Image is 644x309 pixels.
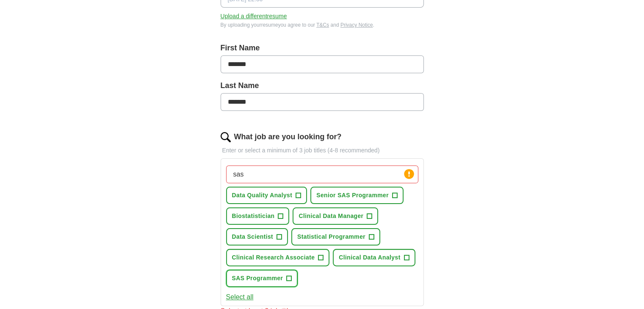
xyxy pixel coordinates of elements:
[297,232,365,241] span: Statistical Programmer
[293,207,378,225] button: Clinical Data Manager
[232,253,315,262] span: Clinical Research Associate
[226,228,288,246] button: Data Scientist
[339,253,400,262] span: Clinical Data Analyst
[221,146,424,155] p: Enter or select a minimum of 3 job titles (4-8 recommended)
[316,22,329,28] a: T&Cs
[226,187,307,204] button: Data Quality Analyst
[316,191,389,200] span: Senior SAS Programmer
[221,21,424,29] div: By uploading your resume you agree to our and .
[232,274,283,283] span: SAS Programmer
[226,270,298,287] button: SAS Programmer
[232,191,293,200] span: Data Quality Analyst
[226,249,330,266] button: Clinical Research Associate
[221,80,424,91] label: Last Name
[232,232,274,241] span: Data Scientist
[226,207,290,225] button: Biostatistician
[310,187,404,204] button: Senior SAS Programmer
[221,132,231,142] img: search.png
[226,292,254,302] button: Select all
[226,166,418,183] input: Type a job title and press enter
[221,42,424,54] label: First Name
[333,249,415,266] button: Clinical Data Analyst
[291,228,380,246] button: Statistical Programmer
[340,22,373,28] a: Privacy Notice
[234,131,342,143] label: What job are you looking for?
[232,212,275,221] span: Biostatistician
[299,212,363,221] span: Clinical Data Manager
[221,12,287,21] button: Upload a differentresume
